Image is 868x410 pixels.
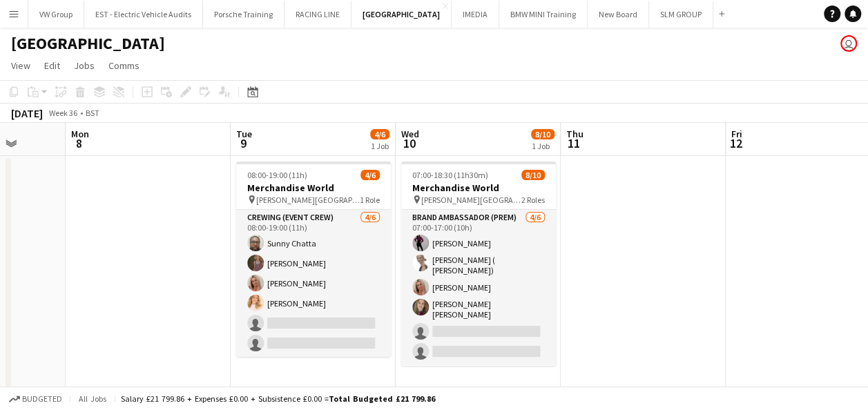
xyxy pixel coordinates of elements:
[360,195,380,205] span: 1 Role
[44,59,60,72] span: Edit
[370,129,389,139] span: 4/6
[121,393,435,404] div: Salary £21 799.86 + Expenses £0.00 + Subsistence £0.00 =
[103,57,145,75] a: Comms
[531,129,554,139] span: 8/10
[284,1,351,28] button: RACING LINE
[76,393,109,404] span: All jobs
[840,35,857,52] app-user-avatar: Lisa Fretwell
[22,394,62,404] span: Budgeted
[401,182,556,194] h3: Merchandise World
[566,128,584,140] span: Thu
[412,170,488,180] span: 07:00-18:30 (11h30m)
[401,128,419,140] span: Wed
[108,59,139,72] span: Comms
[588,1,649,28] button: New Board
[256,195,360,205] span: [PERSON_NAME][GEOGRAPHIC_DATA], [GEOGRAPHIC_DATA]
[731,128,742,140] span: Fri
[39,57,66,75] a: Edit
[46,108,80,118] span: Week 36
[74,59,95,72] span: Jobs
[234,135,252,151] span: 9
[84,1,203,28] button: EST - Electric Vehicle Audits
[11,33,165,54] h1: [GEOGRAPHIC_DATA]
[236,210,391,357] app-card-role: Crewing (Event Crew)4/608:00-19:00 (11h)Sunny Chatta[PERSON_NAME][PERSON_NAME][PERSON_NAME]
[236,162,391,357] app-job-card: 08:00-19:00 (11h)4/6Merchandise World [PERSON_NAME][GEOGRAPHIC_DATA], [GEOGRAPHIC_DATA]1 RoleCrew...
[236,182,391,194] h3: Merchandise World
[532,141,554,151] div: 1 Job
[68,57,100,75] a: Jobs
[401,162,556,366] app-job-card: 07:00-18:30 (11h30m)8/10Merchandise World [PERSON_NAME][GEOGRAPHIC_DATA], [GEOGRAPHIC_DATA]2 Role...
[69,135,89,151] span: 8
[421,195,521,205] span: [PERSON_NAME][GEOGRAPHIC_DATA], [GEOGRAPHIC_DATA]
[521,195,545,205] span: 2 Roles
[329,393,435,404] span: Total Budgeted £21 799.86
[360,170,380,180] span: 4/6
[247,170,307,180] span: 08:00-19:00 (11h)
[28,1,84,28] button: VW Group
[521,170,545,180] span: 8/10
[6,57,36,75] a: View
[203,1,284,28] button: Porsche Training
[71,128,89,140] span: Mon
[399,135,419,151] span: 10
[11,59,30,72] span: View
[11,106,43,120] div: [DATE]
[499,1,588,28] button: BMW MINI Training
[649,1,713,28] button: SLM GROUP
[452,1,499,28] button: IMEDIA
[401,210,556,365] app-card-role: Brand Ambassador (Prem)4/607:00-17:00 (10h)[PERSON_NAME][PERSON_NAME] ( [PERSON_NAME]) [PERSON_NA...
[236,128,252,140] span: Tue
[729,135,742,151] span: 12
[371,141,389,151] div: 1 Job
[564,135,584,151] span: 11
[7,391,64,407] button: Budgeted
[351,1,452,28] button: [GEOGRAPHIC_DATA]
[86,108,99,118] div: BST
